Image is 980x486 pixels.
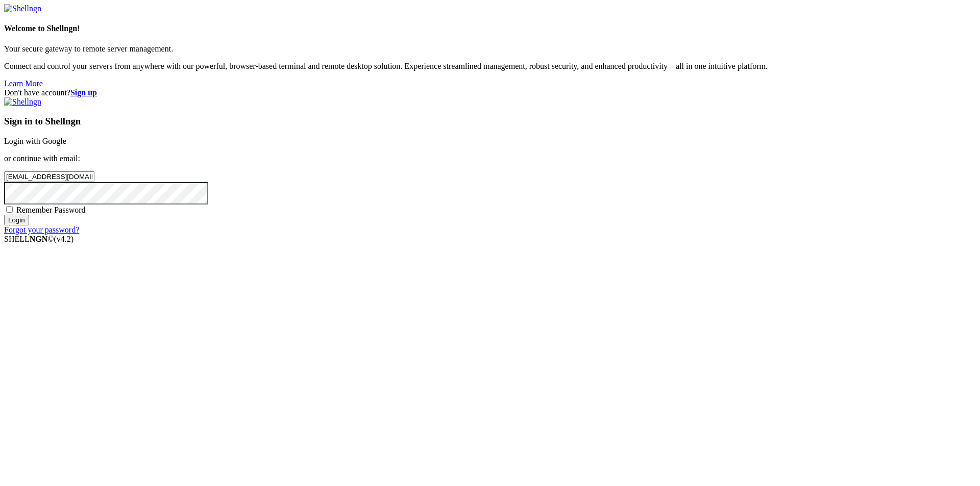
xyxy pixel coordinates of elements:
img: Shellngn [4,4,41,13]
b: NGN [30,235,48,243]
h4: Welcome to Shellngn! [4,24,976,33]
p: Your secure gateway to remote server management. [4,44,976,54]
span: SHELL © [4,235,73,243]
p: or continue with email: [4,154,976,163]
p: Connect and control your servers from anywhere with our powerful, browser-based terminal and remo... [4,62,976,71]
div: Don't have account? [4,88,976,97]
input: Login [4,215,29,225]
a: Forgot your password? [4,225,79,234]
a: Learn More [4,79,43,88]
a: Sign up [70,88,97,97]
a: Login with Google [4,137,66,145]
span: Remember Password [16,206,86,214]
input: Email address [4,171,94,182]
img: Shellngn [4,97,41,107]
h3: Sign in to Shellngn [4,116,976,127]
input: Remember Password [6,206,13,213]
span: 4.2.0 [54,235,74,243]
